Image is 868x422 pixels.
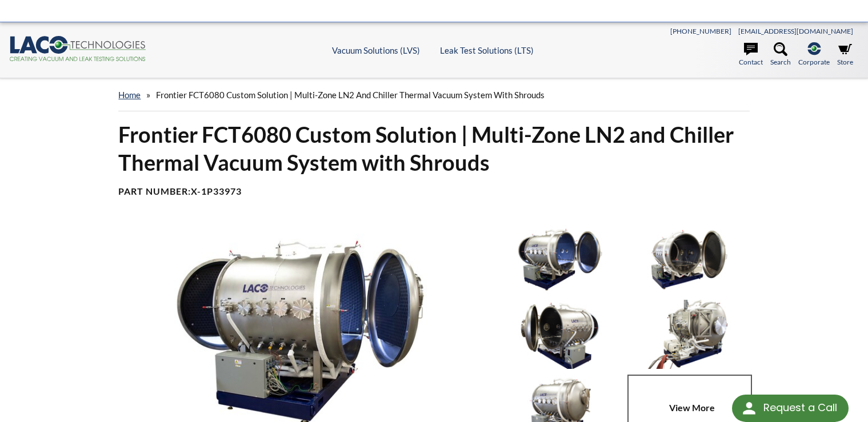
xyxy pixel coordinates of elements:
[670,27,731,35] a: [PHONE_NUMBER]
[440,45,534,55] a: Leak Test Solutions (LTS)
[498,225,622,294] img: Custom Solution | Horizontal Cylindrical Thermal Vacuum (TVAC) Test System, angled view, chamber ...
[738,27,853,35] a: [EMAIL_ADDRESS][DOMAIN_NAME]
[498,300,622,369] img: Custom Solution | Horizontal Cylindrical Thermal Vacuum (TVAC) Test System, angled view, open cha...
[739,42,763,67] a: Contact
[732,395,849,422] div: Request a Call
[332,45,420,55] a: Vacuum Solutions (LVS)
[118,79,749,111] div: »
[770,42,791,67] a: Search
[837,42,853,67] a: Store
[191,186,242,196] b: X-1P33973
[118,90,141,100] a: home
[627,300,751,369] img: Custom Solution | Horizontal Cylindrical Thermal Vacuum (TVAC) Test System, chamber close-up
[156,90,545,100] span: Frontier FCT6080 Custom Solution | Multi-Zone LN2 and Chiller Thermal Vacuum System with Shrouds
[118,186,749,198] h4: Part Number:
[627,225,751,294] img: Custom Solution | Horizontal Cylindrical Thermal Vacuum (TVAC) Test System, internal chamber view
[740,399,758,417] img: round button
[763,395,837,421] div: Request a Call
[798,57,830,67] span: Corporate
[118,120,749,177] h1: Frontier FCT6080 Custom Solution | Multi-Zone LN2 and Chiller Thermal Vacuum System with Shrouds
